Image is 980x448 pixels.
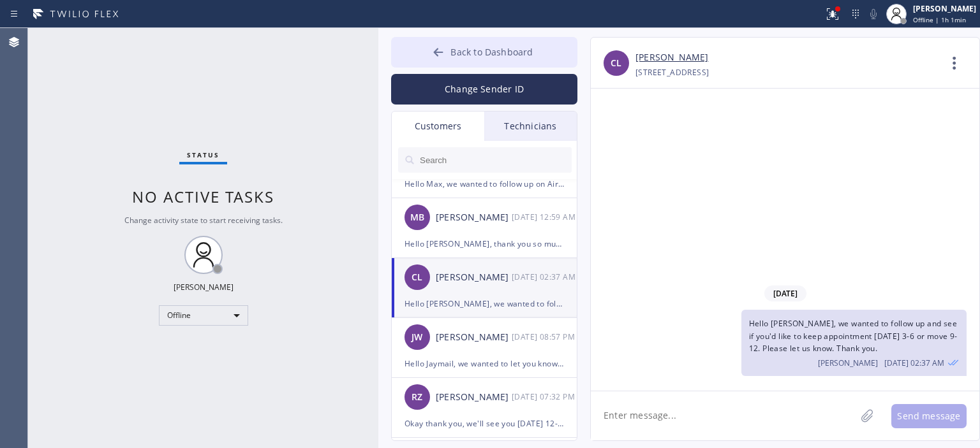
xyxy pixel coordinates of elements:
div: 08/07/2025 9:57 AM [512,329,578,344]
div: Okay thank you, we'll see you [DATE] 12-3pm [405,416,564,431]
div: 08/07/2025 9:37 AM [512,270,578,284]
div: Hello [PERSON_NAME], we wanted to follow up and see if you'd like to keep appointment [DATE] 3-6 ... [405,296,564,311]
div: Hello Jaymail, we wanted to let you know we have to cancel your appointment [DATE] for Air Duct C... [405,356,564,371]
span: [DATE] 02:37 AM [884,358,944,368]
button: Change Sender ID [391,74,577,105]
span: [DATE] [764,285,806,301]
div: [PERSON_NAME] [913,3,976,14]
span: Back to Dashboard [450,46,533,58]
a: [PERSON_NAME] [635,50,708,65]
span: [PERSON_NAME] [818,358,878,368]
span: Change activity state to start receiving tasks. [124,215,283,226]
div: [PERSON_NAME] [436,390,512,405]
span: CL [412,270,422,285]
div: Technicians [484,112,577,141]
div: [PERSON_NAME] [436,270,512,285]
div: [PERSON_NAME] [174,282,234,293]
span: CL [611,56,621,71]
span: JW [412,330,422,345]
input: Search [419,147,572,173]
button: Send message [891,404,967,428]
span: MB [410,210,424,225]
div: Hello [PERSON_NAME], thank you so much for an update. Have a great weekends. [405,236,564,251]
button: Mute [865,5,882,23]
div: 08/07/2025 9:37 AM [741,310,967,376]
div: [STREET_ADDRESS] [635,65,709,80]
button: Back to Dashboard [391,37,577,68]
span: RZ [412,390,422,405]
div: Hello Max, we wanted to follow up on Air Duct Cleaning estimate that our technician left [DATE] a... [405,177,564,191]
span: Status [187,150,219,159]
span: No active tasks [132,186,274,207]
div: Customers [392,112,484,141]
div: 08/07/2025 9:32 AM [512,389,578,404]
div: [PERSON_NAME] [436,330,512,345]
span: Offline | 1h 1min [913,15,966,24]
div: 08/08/2025 9:59 AM [512,210,578,224]
div: Offline [159,305,248,326]
span: Hello [PERSON_NAME], we wanted to follow up and see if you'd like to keep appointment [DATE] 3-6 ... [749,318,958,353]
div: [PERSON_NAME] [436,210,512,225]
